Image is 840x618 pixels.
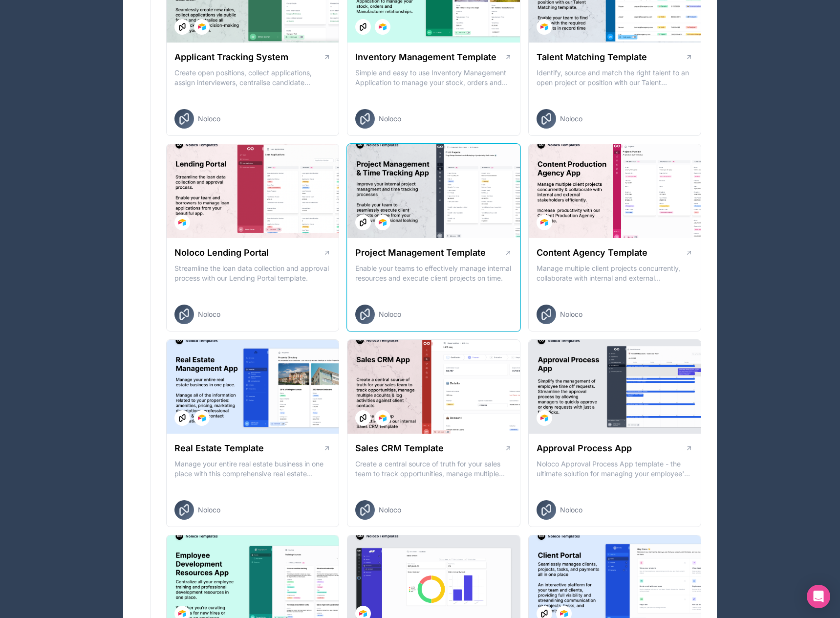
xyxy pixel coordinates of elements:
span: Noloco [198,505,220,515]
span: Noloco [198,309,220,319]
span: Noloco [198,114,220,124]
p: Noloco Approval Process App template - the ultimate solution for managing your employee's time of... [537,459,693,479]
img: Airtable Logo [178,219,186,226]
span: Noloco [560,505,582,515]
p: Identify, source and match the right talent to an open project or position with our Talent Matchi... [537,68,693,88]
img: Airtable Logo [359,610,367,618]
img: Airtable Logo [560,610,568,618]
img: Airtable Logo [198,414,206,422]
h1: Inventory Management Template [355,50,496,64]
img: Airtable Logo [379,414,387,422]
img: Airtable Logo [379,23,387,31]
img: Airtable Logo [540,219,548,226]
p: Manage multiple client projects concurrently, collaborate with internal and external stakeholders... [537,264,693,283]
h1: Approval Process App [537,441,632,455]
img: Airtable Logo [198,23,206,31]
div: Open Intercom Messenger [807,585,830,608]
p: Enable your teams to effectively manage internal resources and execute client projects on time. [355,264,512,283]
h1: Applicant Tracking System [174,50,288,64]
p: Create a central source of truth for your sales team to track opportunities, manage multiple acco... [355,459,512,479]
span: Noloco [379,114,401,124]
img: Airtable Logo [379,219,387,226]
span: Noloco [379,505,401,515]
h1: Real Estate Template [174,441,264,455]
h1: Talent Matching Template [537,50,647,64]
p: Streamline the loan data collection and approval process with our Lending Portal template. [174,264,331,283]
img: Airtable Logo [178,610,186,618]
p: Manage your entire real estate business in one place with this comprehensive real estate transact... [174,459,331,479]
h1: Sales CRM Template [355,441,444,455]
h1: Content Agency Template [537,246,647,260]
img: Airtable Logo [540,23,548,31]
span: Noloco [560,309,582,319]
p: Create open positions, collect applications, assign interviewers, centralise candidate feedback a... [174,68,331,88]
span: Noloco [560,114,582,124]
img: Airtable Logo [540,414,548,422]
h1: Project Management Template [355,246,486,260]
p: Simple and easy to use Inventory Management Application to manage your stock, orders and Manufact... [355,68,512,88]
span: Noloco [379,309,401,319]
h1: Noloco Lending Portal [174,246,269,260]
